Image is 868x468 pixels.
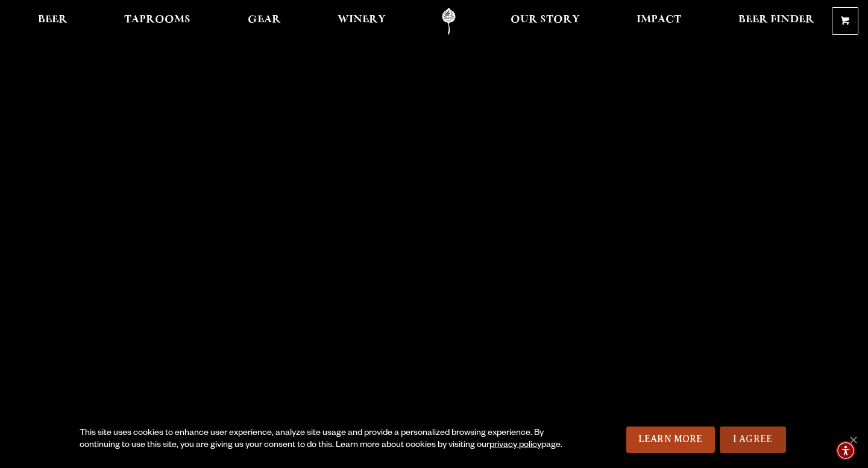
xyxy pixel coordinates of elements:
a: I Agree [720,426,786,453]
a: Impact [629,8,689,35]
a: Gear [240,8,289,35]
span: Beer [38,15,68,25]
a: privacy policy [489,441,541,451]
a: Beer Finder [731,8,822,35]
div: Accessibility Menu [836,441,855,460]
span: Impact [637,15,681,25]
span: Our Story [511,15,580,25]
div: This site uses cookies to enhance user experience, analyze site usage and provide a personalized ... [80,428,564,452]
span: No [847,434,859,446]
a: Beer [30,8,75,35]
a: Taprooms [116,8,198,35]
span: Winery [338,15,386,25]
span: Gear [248,15,281,25]
span: Beer Finder [738,15,814,25]
a: Winery [330,8,394,35]
a: Learn More [626,426,715,453]
a: Our Story [503,8,588,35]
span: Taprooms [124,15,190,25]
a: Odell Home [426,8,471,35]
